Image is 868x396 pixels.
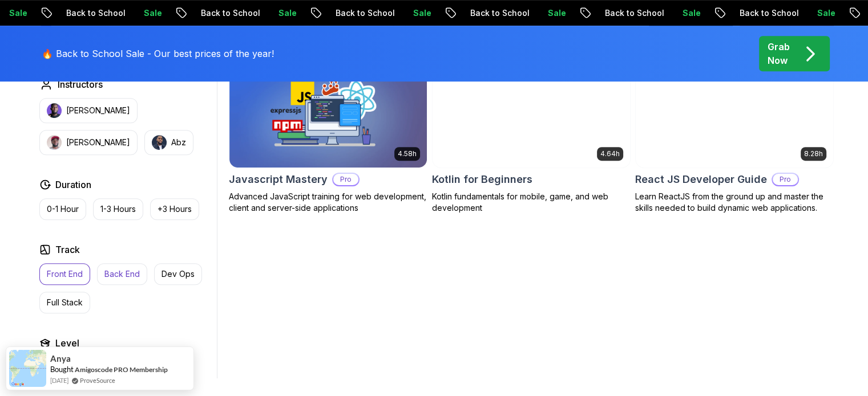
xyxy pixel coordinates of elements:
[432,56,631,214] a: Kotlin for Beginners card4.64hKotlin for BeginnersKotlin fundamentals for mobile, game, and web d...
[158,203,192,215] p: +3 Hours
[50,375,68,385] span: [DATE]
[47,268,83,280] p: Front End
[47,203,79,215] p: 0-1 Hour
[66,137,130,148] p: [PERSON_NAME]
[267,7,304,19] p: Sale
[9,350,46,387] img: provesource social proof notification image
[50,365,74,374] span: Bought
[806,7,842,19] p: Sale
[39,98,138,123] button: instructor img[PERSON_NAME]
[154,263,202,285] button: Dev Ops
[100,203,136,215] p: 1-3 Hours
[97,263,147,285] button: Back End
[229,172,328,187] h2: Javascript Mastery
[671,7,708,19] p: Sale
[804,149,823,158] p: 8.28h
[728,7,806,19] p: Back to School
[55,7,132,19] p: Back to School
[55,243,80,256] h2: Track
[229,191,427,214] p: Advanced JavaScript training for web development, client and server-side applications
[39,263,90,285] button: Front End
[229,57,427,168] img: Javascript Mastery card
[635,56,834,214] a: React JS Developer Guide card8.28hReact JS Developer GuideProLearn ReactJS from the ground up and...
[594,7,671,19] p: Back to School
[55,178,91,191] h2: Duration
[39,198,86,220] button: 0-1 Hour
[39,130,138,155] button: instructor img[PERSON_NAME]
[66,105,130,116] p: [PERSON_NAME]
[104,268,140,280] p: Back End
[152,135,167,150] img: instructor img
[324,7,402,19] p: Back to School
[58,77,103,91] h2: Instructors
[50,354,71,364] span: Anya
[42,47,274,60] p: 🔥 Back to School Sale - Our best prices of the year!
[402,7,438,19] p: Sale
[47,135,62,150] img: instructor img
[433,57,630,168] img: Kotlin for Beginners card
[635,172,767,187] h2: React JS Developer Guide
[398,149,417,158] p: 4.58h
[171,137,186,148] p: Abz
[432,172,532,187] h2: Kotlin for Beginners
[132,7,169,19] p: Sale
[333,174,358,185] p: Pro
[636,57,833,168] img: React JS Developer Guide card
[635,191,834,214] p: Learn ReactJS from the ground up and master the skills needed to build dynamic web applications.
[600,149,620,158] p: 4.64h
[459,7,536,19] p: Back to School
[432,191,631,214] p: Kotlin fundamentals for mobile, game, and web development
[47,297,83,308] p: Full Stack
[47,103,62,118] img: instructor img
[80,375,115,385] a: ProveSource
[536,7,573,19] p: Sale
[93,198,143,220] button: 1-3 Hours
[144,130,193,155] button: instructor imgAbz
[75,365,168,374] a: Amigoscode PRO Membership
[773,174,798,185] p: Pro
[189,7,267,19] p: Back to School
[162,268,195,280] p: Dev Ops
[768,40,790,67] p: Grab Now
[150,198,199,220] button: +3 Hours
[229,56,427,214] a: Javascript Mastery card4.58hJavascript MasteryProAdvanced JavaScript training for web development...
[39,292,90,313] button: Full Stack
[55,336,79,350] h2: Level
